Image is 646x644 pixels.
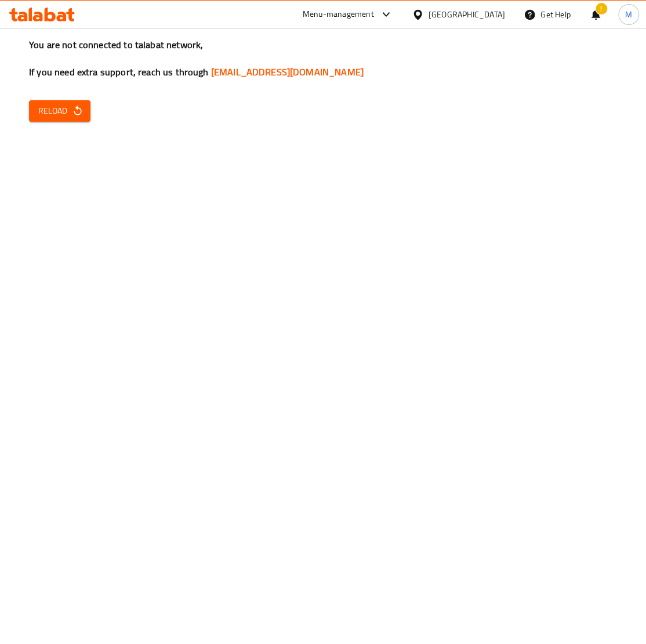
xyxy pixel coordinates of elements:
[429,8,505,21] div: [GEOGRAPHIC_DATA]
[303,8,374,21] div: Menu-management
[38,104,81,118] span: Reload
[29,100,90,122] button: Reload
[29,38,617,79] h3: You are not connected to talabat network, If you need extra support, reach us through
[211,63,364,81] a: [EMAIL_ADDRESS][DOMAIN_NAME]
[625,8,632,21] span: M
